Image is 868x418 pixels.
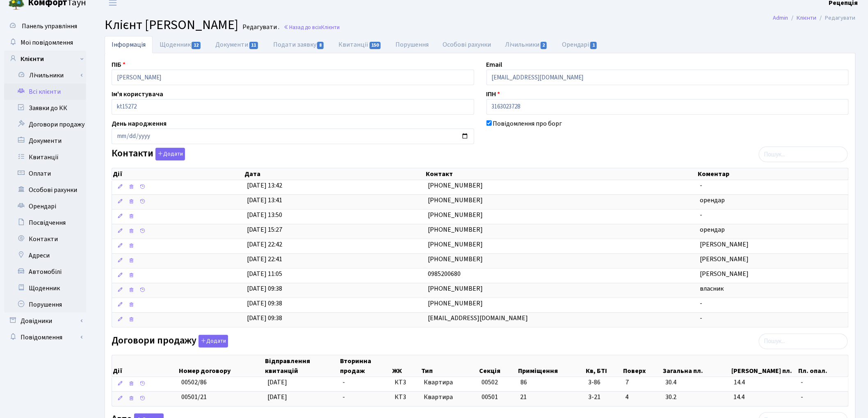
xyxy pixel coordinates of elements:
[541,42,547,49] span: 2
[590,42,597,49] span: 1
[4,280,86,296] a: Щоденник
[482,393,498,402] span: 00501
[425,168,697,180] th: Контакт
[521,378,527,387] span: 86
[487,60,503,70] label: Email
[247,240,282,249] span: [DATE] 22:42
[22,22,77,31] span: Панель управління
[4,84,86,100] a: Всі клієнти
[700,240,749,249] span: [PERSON_NAME]
[817,14,856,23] li: Редагувати
[181,378,207,387] span: 00502/86
[267,393,287,402] span: [DATE]
[395,393,417,402] span: КТ3
[392,355,421,377] th: ЖК
[112,335,228,348] label: Договори продажу
[208,36,266,53] a: Документи
[665,378,727,387] span: 30.4
[112,148,185,160] label: Контакти
[4,18,86,34] a: Панель управління
[588,393,619,402] span: 3-21
[588,378,619,387] span: 3-86
[436,36,498,53] a: Особові рахунки
[9,67,86,84] a: Лічильники
[424,378,475,387] span: Квартира
[428,225,483,234] span: [PHONE_NUMBER]
[517,355,585,377] th: Приміщення
[797,14,817,22] a: Клієнти
[4,149,86,165] a: Квитанції
[4,247,86,264] a: Адреси
[192,42,201,49] span: 12
[199,335,228,348] button: Договори продажу
[4,296,86,313] a: Порушення
[4,198,86,215] a: Орендарі
[665,393,727,402] span: 30.2
[247,255,282,264] span: [DATE] 22:41
[428,299,483,308] span: [PHONE_NUMBER]
[773,14,788,22] a: Admin
[21,38,73,47] span: Мої повідомлення
[264,355,339,377] th: Відправлення квитанцій
[428,181,483,190] span: [PHONE_NUMBER]
[321,23,340,31] span: Клієнти
[155,148,185,160] button: Контакти
[4,51,86,67] a: Клієнти
[801,393,845,402] span: -
[4,100,86,116] a: Заявки до КК
[662,355,731,377] th: Загальна пл.
[626,393,659,402] span: 4
[700,269,749,278] span: [PERSON_NAME]
[244,168,425,180] th: Дата
[700,196,725,205] span: орендар
[4,329,86,346] a: Повідомлення
[700,299,703,308] span: -
[700,181,703,190] span: -
[247,284,282,293] span: [DATE] 09:38
[105,36,153,53] a: Інформація
[4,313,86,329] a: Довідники
[428,240,483,249] span: [PHONE_NUMBER]
[4,133,86,149] a: Документи
[4,264,86,280] a: Автомобілі
[247,299,282,308] span: [DATE] 09:38
[153,147,185,161] a: Додати
[428,255,483,264] span: [PHONE_NUMBER]
[734,378,795,387] span: 14.4
[622,355,662,377] th: Поверх
[339,355,392,377] th: Вторинна продаж
[283,23,340,31] a: Назад до всіхКлієнти
[389,36,436,53] a: Порушення
[181,393,207,402] span: 00501/21
[395,378,417,387] span: КТ3
[266,36,331,53] a: Подати заявку
[317,42,324,49] span: 8
[487,89,500,99] label: ІПН
[482,378,498,387] span: 00502
[798,355,849,377] th: Пл. опал.
[498,36,555,53] a: Лічильники
[420,355,478,377] th: Тип
[247,314,282,323] span: [DATE] 09:38
[700,210,703,219] span: -
[428,314,528,323] span: [EMAIL_ADDRESS][DOMAIN_NAME]
[493,119,562,129] label: Повідомлення про борг
[247,269,282,278] span: [DATE] 11:05
[428,196,483,205] span: [PHONE_NUMBER]
[4,116,86,133] a: Договори продажу
[4,34,86,51] a: Мої повідомлення
[343,378,345,387] span: -
[801,378,845,387] span: -
[370,42,381,49] span: 150
[700,314,703,323] span: -
[428,210,483,219] span: [PHONE_NUMBER]
[247,181,282,190] span: [DATE] 13:42
[4,215,86,231] a: Посвідчення
[343,393,345,402] span: -
[4,165,86,182] a: Оплати
[4,182,86,198] a: Особові рахунки
[759,147,848,162] input: Пошук...
[112,119,167,129] label: День народження
[428,284,483,293] span: [PHONE_NUMBER]
[247,210,282,219] span: [DATE] 13:50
